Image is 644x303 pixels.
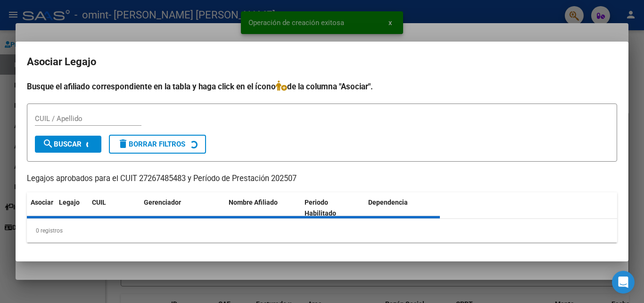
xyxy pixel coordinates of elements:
[31,199,53,206] span: Asociar
[612,271,635,294] div: Open Intercom Messenger
[117,140,185,148] span: Borrar Filtros
[35,136,101,153] button: Buscar
[42,140,82,148] span: Buscar
[364,192,440,224] datatable-header-cell: Dependencia
[140,192,225,224] datatable-header-cell: Gerenciador
[27,219,617,242] div: 0 registros
[305,199,336,217] span: Periodo Habilitado
[27,173,617,185] p: Legajos aprobados para el CUIT 27267485483 y Período de Prestación 202507
[368,199,408,206] span: Dependencia
[92,199,106,206] span: CUIL
[117,138,129,149] mat-icon: delete
[27,80,617,93] h4: Busque el afiliado correspondiente en la tabla y haga click en el ícono de la columna "Asociar".
[42,138,54,149] mat-icon: search
[55,192,88,224] datatable-header-cell: Legajo
[301,192,364,224] datatable-header-cell: Periodo Habilitado
[59,199,80,206] span: Legajo
[27,53,617,71] h2: Asociar Legajo
[27,192,55,224] datatable-header-cell: Asociar
[225,192,301,224] datatable-header-cell: Nombre Afiliado
[229,199,278,206] span: Nombre Afiliado
[109,135,206,154] button: Borrar Filtros
[88,192,140,224] datatable-header-cell: CUIL
[144,199,181,206] span: Gerenciador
